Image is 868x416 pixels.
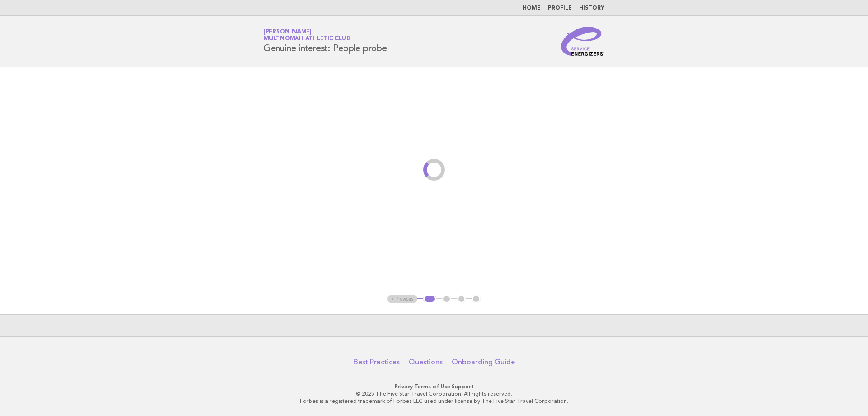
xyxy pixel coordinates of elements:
a: Profile [548,5,572,11]
p: © 2025 The Five Star Travel Corporation. All rights reserved. [157,390,711,397]
a: Home [523,5,541,11]
a: Support [452,383,474,390]
img: Service Energizers [561,27,604,56]
a: Privacy [395,383,413,390]
a: Onboarding Guide [452,358,515,367]
p: Forbes is a registered trademark of Forbes LLC used under license by The Five Star Travel Corpora... [157,397,711,405]
span: Multnomah Athletic Club [264,36,350,42]
a: Terms of Use [414,383,450,390]
h1: Genuine interest: People probe [264,29,387,53]
a: Best Practices [354,358,400,367]
a: [PERSON_NAME]Multnomah Athletic Club [264,29,350,42]
a: History [579,5,604,11]
p: · · [157,383,711,390]
a: Questions [409,358,443,367]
